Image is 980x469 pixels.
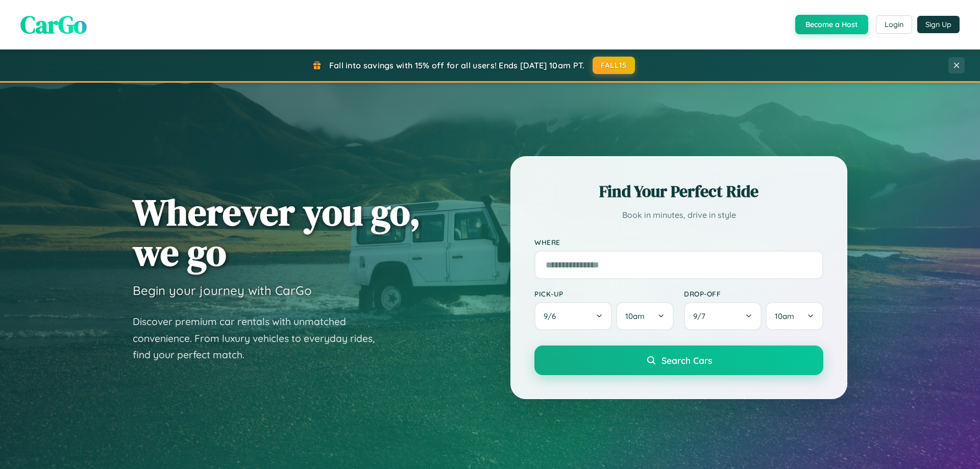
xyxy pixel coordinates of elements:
[20,8,87,41] span: CarGo
[133,313,388,363] p: Discover premium car rentals with unmatched convenience. From luxury vehicles to everyday rides, ...
[616,302,674,330] button: 10am
[684,302,762,330] button: 9/7
[795,15,868,34] button: Become a Host
[534,302,612,330] button: 9/6
[876,15,912,34] button: Login
[693,311,710,321] span: 9 / 7
[917,16,960,33] button: Sign Up
[133,192,421,273] h1: Wherever you go, we go
[544,311,561,321] span: 9 / 6
[775,311,794,321] span: 10am
[534,180,823,203] h2: Find Your Perfect Ride
[534,345,823,375] button: Search Cars
[534,289,674,298] label: Pick-up
[625,311,645,321] span: 10am
[534,238,823,246] label: Where
[766,302,823,330] button: 10am
[534,208,823,223] p: Book in minutes, drive in style
[661,355,712,366] span: Search Cars
[684,289,823,298] label: Drop-off
[133,283,312,298] h3: Begin your journey with CarGo
[593,57,635,74] button: FALL15
[329,60,585,70] span: Fall into savings with 15% off for all users! Ends [DATE] 10am PT.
